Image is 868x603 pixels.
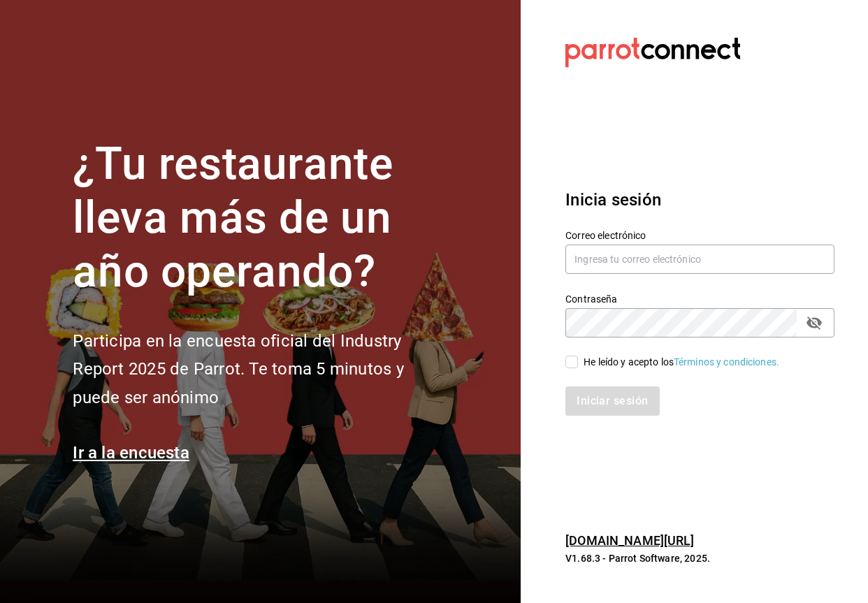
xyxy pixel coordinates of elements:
[565,231,834,240] label: Correo electrónico
[565,551,834,565] p: V1.68.3 - Parrot Software, 2025.
[565,187,834,212] h3: Inicia sesión
[73,327,450,412] h2: Participa en la encuesta oficial del Industry Report 2025 de Parrot. Te toma 5 minutos y puede se...
[565,294,834,304] label: Contraseña
[73,138,450,298] h1: ¿Tu restaurante lleva más de un año operando?
[802,311,826,335] button: passwordField
[584,355,779,370] div: He leído y acepto los
[565,245,834,274] input: Ingresa tu correo electrónico
[674,356,779,368] a: Términos y condiciones.
[565,533,694,548] a: [DOMAIN_NAME][URL]
[73,443,189,463] a: Ir a la encuesta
